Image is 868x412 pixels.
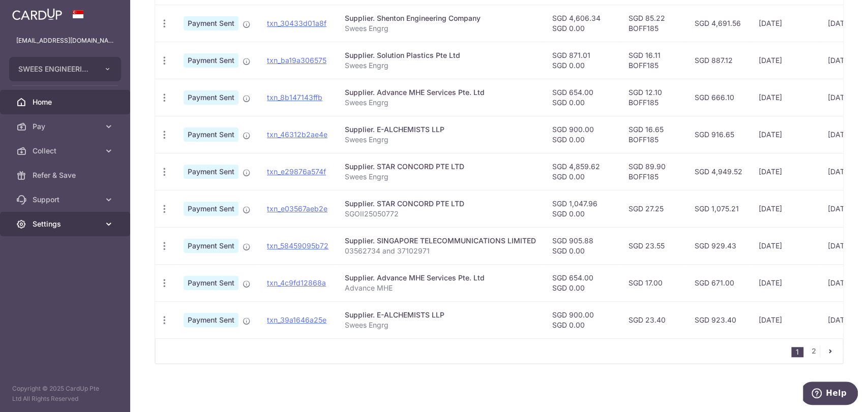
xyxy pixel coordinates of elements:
[686,153,751,190] td: SGD 4,949.52
[267,204,327,213] a: txn_e03567aeb2e
[345,13,536,23] div: Supplier. Shenton Engineering Company
[686,227,751,264] td: SGD 929.43
[544,5,620,42] td: SGD 4,606.34 SGD 0.00
[544,301,620,338] td: SGD 900.00 SGD 0.00
[807,345,820,357] a: 2
[345,246,536,256] p: 03562734 and 37102971
[751,42,820,79] td: [DATE]
[267,278,326,287] a: txn_4c9fd12868a
[9,57,121,81] button: SWEES ENGINEERING CO (PTE.) LTD.
[620,42,686,79] td: SGD 16.11 BOFF185
[751,5,820,42] td: [DATE]
[12,8,62,20] img: CardUp
[544,116,620,153] td: SGD 900.00 SGD 0.00
[345,135,536,145] p: Swees Engrg
[751,153,820,190] td: [DATE]
[751,227,820,264] td: [DATE]
[686,190,751,227] td: SGD 1,075.21
[33,170,100,180] span: Refer & Save
[267,19,326,27] a: txn_30433d01a8f
[184,276,238,290] span: Payment Sent
[620,116,686,153] td: SGD 16.65 BOFF185
[267,130,327,139] a: txn_46312b2ae4e
[33,146,100,156] span: Collect
[345,172,536,182] p: Swees Engrg
[686,42,751,79] td: SGD 887.12
[184,53,238,68] span: Payment Sent
[345,98,536,108] p: Swees Engrg
[544,227,620,264] td: SGD 905.88 SGD 0.00
[345,320,536,330] p: Swees Engrg
[345,209,536,219] p: SGOII25050772
[686,301,751,338] td: SGD 923.40
[267,56,326,65] a: txn_ba19a306575
[184,90,238,105] span: Payment Sent
[751,264,820,301] td: [DATE]
[33,219,100,229] span: Settings
[345,273,536,283] div: Supplier. Advance MHE Services Pte. Ltd
[33,195,100,205] span: Support
[184,202,238,216] span: Payment Sent
[345,162,536,172] div: Supplier. STAR CONCORD PTE LTD
[345,283,536,293] p: Advance MHE
[544,42,620,79] td: SGD 871.01 SGD 0.00
[345,50,536,60] div: Supplier. Solution Plastics Pte Ltd
[184,16,238,30] span: Payment Sent
[267,93,322,102] a: txn_8b147143ffb
[686,116,751,153] td: SGD 916.65
[620,301,686,338] td: SGD 23.40
[184,128,238,142] span: Payment Sent
[345,23,536,34] p: Swees Engrg
[620,264,686,301] td: SGD 17.00
[620,5,686,42] td: SGD 85.22 BOFF185
[345,60,536,71] p: Swees Engrg
[544,190,620,227] td: SGD 1,047.96 SGD 0.00
[544,79,620,116] td: SGD 654.00 SGD 0.00
[33,97,100,107] span: Home
[544,264,620,301] td: SGD 654.00 SGD 0.00
[620,227,686,264] td: SGD 23.55
[791,339,843,363] nav: pager
[751,301,820,338] td: [DATE]
[184,313,238,327] span: Payment Sent
[686,79,751,116] td: SGD 666.10
[803,382,858,407] iframe: Opens a widget where you can find more information
[751,79,820,116] td: [DATE]
[620,79,686,116] td: SGD 12.10 BOFF185
[184,239,238,253] span: Payment Sent
[345,236,536,246] div: Supplier. SINGAPORE TELECOMMUNICATIONS LIMITED
[751,190,820,227] td: [DATE]
[345,87,536,98] div: Supplier. Advance MHE Services Pte. Ltd
[791,347,803,357] li: 1
[345,310,536,320] div: Supplier. E-ALCHEMISTS LLP
[16,36,114,46] p: [EMAIL_ADDRESS][DOMAIN_NAME]
[18,64,94,74] span: SWEES ENGINEERING CO (PTE.) LTD.
[686,264,751,301] td: SGD 671.00
[751,116,820,153] td: [DATE]
[345,124,536,135] div: Supplier. E-ALCHEMISTS LLP
[620,153,686,190] td: SGD 89.90 BOFF185
[267,241,328,250] a: txn_58459095b72
[544,153,620,190] td: SGD 4,859.62 SGD 0.00
[686,5,751,42] td: SGD 4,691.56
[267,315,326,324] a: txn_39a1646a25e
[345,199,536,209] div: Supplier. STAR CONCORD PTE LTD
[620,190,686,227] td: SGD 27.25
[33,121,100,132] span: Pay
[184,165,238,179] span: Payment Sent
[267,167,326,176] a: txn_e29876a574f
